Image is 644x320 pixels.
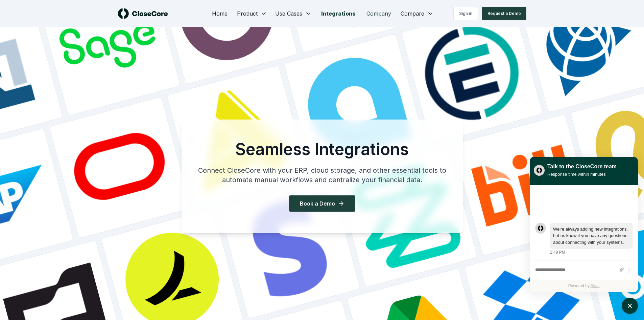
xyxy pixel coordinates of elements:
p: Connect CloseCore with your ERP, cloud storage, and other essential tools to automate manual work... [192,166,452,185]
h1: Seamless Integrations [192,141,452,157]
span: Use Cases [275,9,302,18]
div: 2:49 PM [550,249,565,255]
div: atlas-message-text [553,226,629,246]
div: Response time within minutes [547,171,617,178]
span: Compare [401,9,424,18]
img: yblje5SQxOoZuw2TcITt_icon.png [534,165,545,176]
button: Product [233,7,271,20]
a: Company [361,7,397,20]
button: Book a Demo [289,195,355,212]
div: atlas-message [535,223,633,256]
button: Request a Demo [482,7,526,20]
div: atlas-message-author-avatar [535,223,546,234]
button: Compare [397,7,438,20]
div: Talk to the CloseCore team [547,163,617,171]
div: atlas-ticket [530,185,638,292]
a: Sign in [453,7,478,20]
a: Integrations [316,7,361,20]
img: logo [118,8,168,19]
div: atlas-message-bubble [550,223,633,249]
div: atlas-window [530,157,638,292]
button: Use Cases [271,7,316,20]
button: atlas-launcher [622,298,638,314]
a: Atlas [591,283,600,288]
button: Attach files by clicking or dropping files here [619,267,624,273]
span: Product [237,9,258,18]
div: atlas-composer [535,264,633,276]
div: Thursday, September 11, 2:49 PM [550,223,633,256]
a: Home [207,7,233,20]
div: Powered by [530,280,638,292]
